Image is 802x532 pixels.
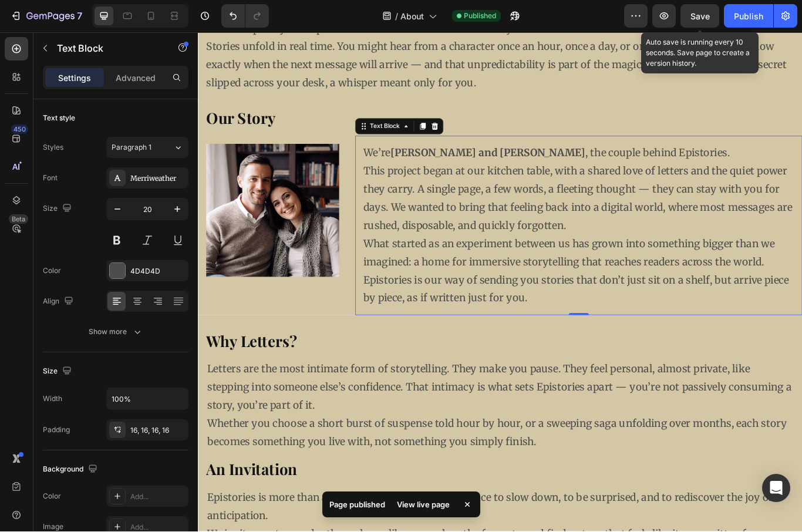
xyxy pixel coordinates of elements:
p: Stories unfold in real time. You might hear from a character once an hour, once a day, or once a ... [9,6,695,70]
span: About [400,11,424,23]
div: Beta [9,215,28,224]
div: Show more [89,326,143,338]
iframe: Design area [198,33,802,532]
div: Width [43,394,62,405]
button: Show more [43,322,188,343]
div: Styles [43,143,63,153]
div: Merriweather [130,174,186,184]
div: Text style [43,113,75,124]
p: Letters are the most intimate form of storytelling. They make you pause. They feel personal, almo... [11,382,694,446]
p: Text Block [57,42,157,56]
p: What started as an experiment between us has grown into something bigger than we imagined: a home... [193,236,695,321]
span: Save [690,12,710,22]
button: 7 [5,5,87,28]
p: 7 [77,9,82,23]
p: Whether you choose a short burst of suspense told hour by hour, or a sweeping saga unfolding over... [11,446,694,488]
input: Auto [107,389,188,410]
span: Published [464,11,496,22]
strong: Our Story [9,88,90,112]
div: View live page [390,497,457,513]
div: Open Intercom Messenger [762,474,790,503]
strong: Why Letters? [9,348,115,372]
img: gempages_583803748468392679-ae3d7c0c-0c82-407d-a3c2-b5f4fa932060.png [9,130,164,285]
p: We’re , the couple behind Epistories. [193,130,695,151]
p: Advanced [116,72,156,85]
p: This project began at our kitchen table, with a shared love of letters and the quiet power they c... [193,151,695,236]
button: Publish [724,5,773,28]
p: Settings [58,72,91,85]
div: Align [43,294,76,310]
button: Save [680,5,719,28]
strong: An Invitation [9,498,115,521]
div: Publish [734,11,763,23]
div: Size [43,364,74,380]
strong: [PERSON_NAME] and [PERSON_NAME] [224,133,451,148]
div: Color [43,491,61,502]
div: 16, 16, 16, 16 [130,426,186,436]
button: Paragraph 1 [106,137,188,159]
span: Paragraph 1 [112,143,151,153]
div: Font [43,173,58,184]
div: Size [43,201,74,217]
div: Padding [43,425,70,436]
p: ⁠⁠⁠⁠⁠⁠⁠ [9,89,705,112]
div: 4D4D4D [130,267,186,277]
p: Page published [329,499,385,511]
div: Text Block [198,105,238,115]
div: Add... [130,492,186,503]
div: 450 [11,125,28,134]
div: Undo/Redo [221,5,269,28]
div: Color [43,266,61,277]
span: / [395,11,398,23]
div: Background [43,462,100,478]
